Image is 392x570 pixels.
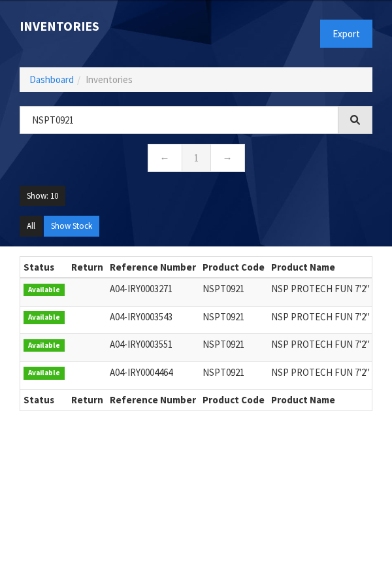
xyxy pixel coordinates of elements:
a: ← [148,144,182,172]
td: A04-IRY0004464 [106,361,199,390]
input: Search inventories [20,106,338,134]
th: Return [68,257,106,278]
button: Show: 10 [20,186,65,207]
td: A04-IRY0003551 [106,334,199,362]
span: Available [24,311,65,324]
button: All [20,216,42,237]
a: 1 [182,144,211,172]
th: Product Code [199,390,268,411]
span: Inventories [86,73,133,86]
span: Available [24,284,65,297]
span: Available [24,339,65,352]
th: Product Code [199,257,268,278]
th: Status [20,257,68,278]
a: → [210,144,245,172]
th: Reference Number [106,390,199,411]
h1: Inventories [20,20,186,34]
nav: Page navigation [20,144,372,176]
td: NSPT0921 [199,278,268,306]
th: Status [20,390,68,411]
th: Reference Number [106,257,199,278]
th: Return [68,390,106,411]
button: Export [320,20,372,48]
td: A04-IRY0003271 [106,278,199,306]
span: Available [24,367,65,380]
button: Show Stock [44,216,99,237]
td: A04-IRY0003543 [106,306,199,334]
td: NSPT0921 [199,361,268,390]
td: NSPT0921 [199,306,268,334]
td: NSPT0921 [199,334,268,362]
a: Dashboard [29,73,74,86]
